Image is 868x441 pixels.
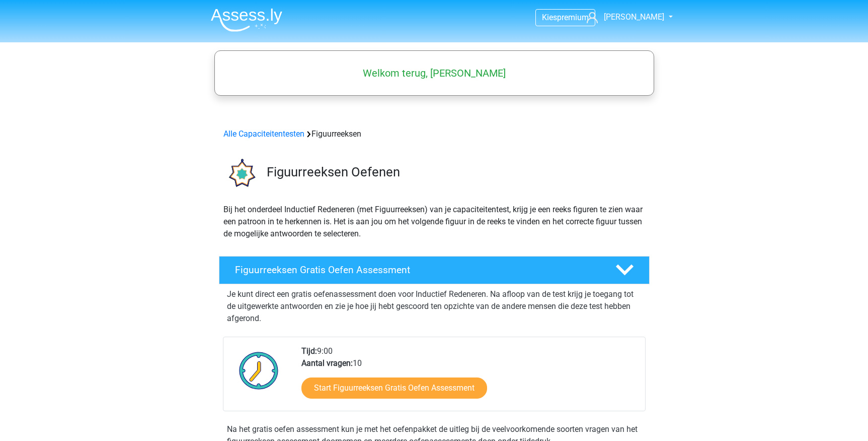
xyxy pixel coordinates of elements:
[294,345,645,411] div: 9:00 10
[227,288,642,325] p: Je kunt direct een gratis oefenassessment doen voor Inductief Redeneren. Na afloop van de test kr...
[219,152,262,195] img: figuurreeksen
[536,11,595,24] a: Kiespremium
[542,13,557,22] span: Kies
[267,164,642,180] h3: Figuurreeksen Oefenen
[219,67,649,79] h5: Welkom terug, [PERSON_NAME]
[301,377,487,399] a: Start Figuurreeksen Gratis Oefen Assessment
[211,8,282,32] img: Assessly
[233,345,284,396] img: Klok
[235,264,599,276] h4: Figuurreeksen Gratis Oefen Assessment
[223,129,304,139] a: Alle Capaciteitentesten
[583,11,665,23] a: [PERSON_NAME]
[604,12,664,22] span: [PERSON_NAME]
[223,204,645,240] p: Bij het onderdeel Inductief Redeneren (met Figuurreeksen) van je capaciteitentest, krijg je een r...
[557,13,589,22] span: premium
[301,346,317,356] b: Tijd:
[215,256,654,284] a: Figuurreeksen Gratis Oefen Assessment
[219,128,649,140] div: Figuurreeksen
[301,358,353,368] b: Aantal vragen:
